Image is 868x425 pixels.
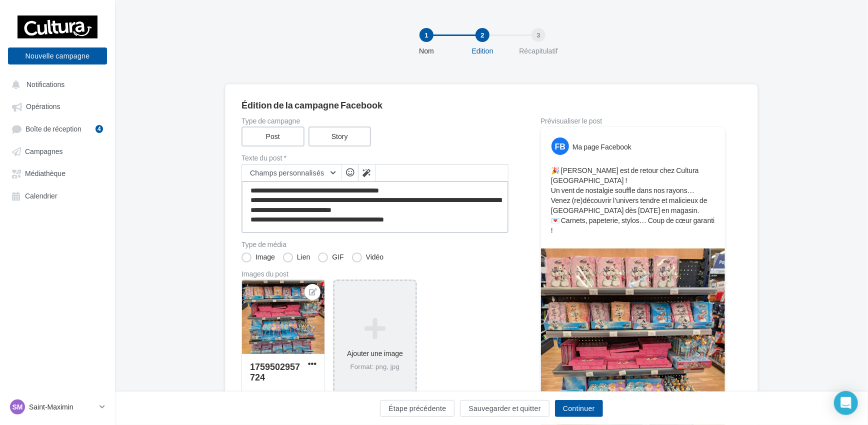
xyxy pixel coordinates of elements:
[6,164,109,182] a: Médiathèque
[241,154,508,161] label: Texte du post *
[555,400,603,417] button: Continuer
[394,46,458,56] div: Nom
[241,100,741,109] div: Édition de la campagne Facebook
[6,75,105,93] button: Notifications
[241,117,508,124] label: Type de campagne
[283,252,310,262] label: Lien
[419,28,433,42] div: 1
[318,252,343,262] label: GIF
[26,102,60,111] span: Opérations
[250,361,300,382] div: 1759502957724
[475,28,489,42] div: 2
[6,97,109,115] a: Opérations
[242,164,341,181] button: Champs personnalisés
[834,391,858,415] div: Open Intercom Messenger
[29,402,95,412] p: Saint-Maximin
[308,126,371,146] label: Story
[531,28,545,42] div: 3
[380,400,454,417] button: Étape précédente
[450,46,514,56] div: Edition
[95,125,103,133] div: 4
[241,270,508,277] div: Images du post
[25,191,57,200] span: Calendrier
[25,147,63,155] span: Campagnes
[352,252,384,262] label: Vidéo
[241,126,304,146] label: Post
[8,397,107,416] a: SM Saint-Maximin
[8,47,107,64] button: Nouvelle campagne
[551,165,715,235] p: 🎉 [PERSON_NAME] est de retour chez Cultura [GEOGRAPHIC_DATA] ! Un vent de nostalgie souffle dans ...
[6,142,109,160] a: Campagnes
[26,80,64,88] span: Notifications
[250,168,324,177] span: Champs personnalisés
[540,117,725,124] div: Prévisualiser le post
[551,137,569,155] div: FB
[460,400,549,417] button: Sauvegarder et quitter
[241,252,275,262] label: Image
[506,46,570,56] div: Récapitulatif
[572,142,631,152] div: Ma page Facebook
[25,169,65,178] span: Médiathèque
[6,119,109,138] a: Boîte de réception4
[12,402,23,412] span: SM
[25,124,81,133] span: Boîte de réception
[6,186,109,204] a: Calendrier
[241,241,508,248] label: Type de média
